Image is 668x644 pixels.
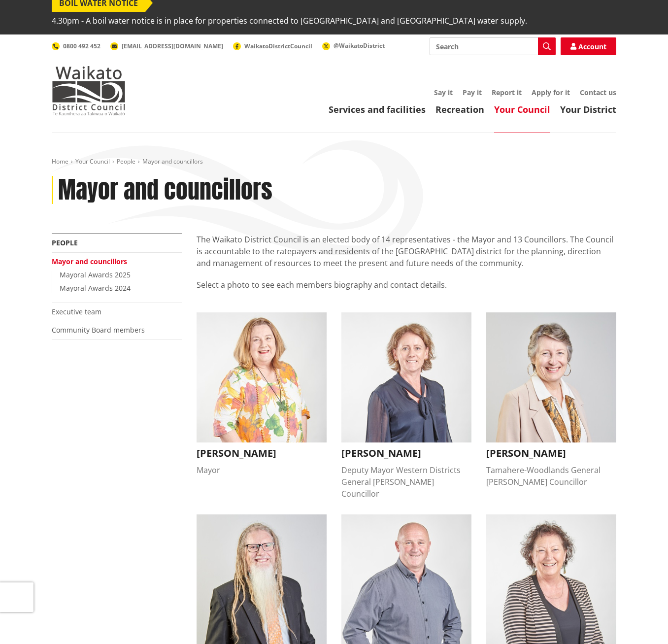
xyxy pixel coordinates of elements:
[60,283,131,293] a: Mayoral Awards 2024
[52,157,68,166] a: Home
[197,464,327,476] div: Mayor
[492,88,522,97] a: Report it
[63,42,100,50] span: 0800 492 452
[197,279,616,303] p: Select a photo to see each members biography and contact details.
[623,603,658,638] iframe: Messenger Launcher
[52,158,616,166] nav: breadcrumb
[75,157,110,166] a: Your Council
[52,325,145,335] a: Community Board members
[435,103,484,115] a: Recreation
[117,157,135,166] a: People
[58,176,272,204] h1: Mayor and councillors
[486,312,616,442] img: Crystal Beavis
[341,464,471,500] div: Deputy Mayor Western Districts General [PERSON_NAME] Councillor
[486,464,616,488] div: Tamahere-Woodlands General [PERSON_NAME] Councillor
[341,312,471,500] button: Carolyn Eyre [PERSON_NAME] Deputy Mayor Western Districts General [PERSON_NAME] Councillor
[486,312,616,488] button: Crystal Beavis [PERSON_NAME] Tamahere-Woodlands General [PERSON_NAME] Councillor
[494,103,550,115] a: Your Council
[197,447,327,459] h3: [PERSON_NAME]
[334,41,385,50] span: @WaikatoDistrict
[110,42,223,50] a: [EMAIL_ADDRESS][DOMAIN_NAME]
[197,312,327,442] img: Jacqui Church
[60,270,131,279] a: Mayoral Awards 2025
[197,234,616,269] p: The Waikato District Council is an elected body of 14 representatives - the Mayor and 13 Councill...
[322,41,385,50] a: @WaikatoDistrict
[532,88,570,97] a: Apply for it
[52,238,78,247] a: People
[197,312,327,476] button: Jacqui Church [PERSON_NAME] Mayor
[430,37,556,55] input: Search input
[341,312,471,442] img: Carolyn Eyre
[142,157,203,166] span: Mayor and councillors
[560,103,616,115] a: Your District
[233,42,312,50] a: WaikatoDistrictCouncil
[52,307,101,316] a: Executive team
[486,447,616,459] h3: [PERSON_NAME]
[463,88,482,97] a: Pay it
[52,12,527,30] span: 4.30pm - A boil water notice is in place for properties connected to [GEOGRAPHIC_DATA] and [GEOGR...
[561,37,616,55] a: Account
[52,66,126,115] img: Waikato District Council - Te Kaunihera aa Takiwaa o Waikato
[52,257,127,266] a: Mayor and councillors
[52,42,100,50] a: 0800 492 452
[341,447,471,459] h3: [PERSON_NAME]
[580,88,616,97] a: Contact us
[122,42,223,50] span: [EMAIL_ADDRESS][DOMAIN_NAME]
[329,103,426,115] a: Services and facilities
[434,88,453,97] a: Say it
[244,42,312,50] span: WaikatoDistrictCouncil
